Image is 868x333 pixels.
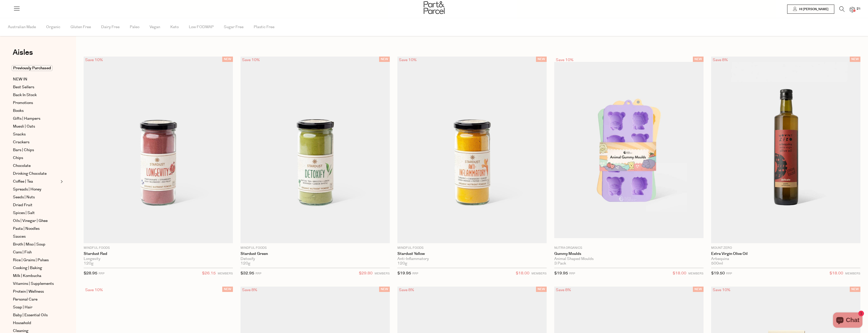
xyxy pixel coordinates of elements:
small: MEMBERS [531,272,547,275]
a: Coffee | Tea [13,179,59,185]
a: Milk | Kombucha [13,273,59,279]
div: Save 10% [84,57,104,63]
span: $32.95 [241,271,254,276]
span: Protein | Wellness [13,289,44,295]
span: NEW [379,57,390,62]
span: 21 [855,7,862,11]
span: Soap | Hair [13,304,32,310]
a: Drinking Chocolate [13,171,59,177]
a: Cans | Fish [13,249,59,255]
span: $29.80 [359,270,373,277]
p: Mindful Foods [241,246,390,250]
span: Vitamins | Supplements [13,281,54,287]
span: Chips [13,155,23,161]
span: Rice | Grains | Pulses [13,257,49,263]
a: Soap | Hair [13,304,59,310]
a: Extra Virgin Olive Oil [711,252,860,256]
a: Previously Purchased [13,65,59,71]
span: Pasta | Noodles [13,226,40,232]
a: Snacks [13,131,59,137]
span: Personal Care [13,296,38,303]
span: 3 Pack [554,261,566,266]
span: Gluten Free [70,18,91,36]
span: $28.95 [84,271,97,276]
span: $18.00 [829,270,843,277]
span: Cans | Fish [13,249,32,255]
inbox-online-store-chat: Shopify online store chat [832,312,864,329]
span: Aisles [13,47,33,58]
img: Stardust Red [84,57,233,243]
a: Stardust Green [241,252,390,256]
div: Anti-Inflammatory [397,257,547,261]
span: Books [13,108,24,114]
small: RRP [255,272,261,275]
span: NEW [850,57,860,62]
a: Chocolate [13,163,59,169]
span: $19.95 [397,271,411,276]
div: Save 10% [554,57,575,63]
img: Extra Virgin Olive Oil [711,57,860,243]
span: Sugar Free [224,18,244,36]
a: Promotions [13,100,59,106]
a: Seeds | Nuts [13,194,59,200]
p: Mindful Foods [84,246,233,250]
span: Gifts | Hampers [13,116,40,122]
a: Aisles [13,49,33,61]
a: NEW IN [13,76,59,82]
span: NEW [693,57,704,62]
span: NEW [536,57,547,62]
div: Animal Shaped Moulds [554,257,704,261]
span: Coffee | Tea [13,179,33,185]
a: Household [13,320,59,326]
span: NEW [693,287,704,292]
span: Hi [PERSON_NAME] [798,7,828,11]
span: Paleo [130,18,139,36]
img: Part&Parcel [424,1,445,14]
a: Best Sellers [13,84,59,90]
span: Snacks [13,131,26,137]
div: Save 10% [711,287,732,293]
span: Dried Fruit [13,202,32,208]
span: NEW [222,287,233,292]
span: Muesli | Oats [13,124,35,130]
a: Chips [13,155,59,161]
img: Stardust Yellow [397,57,547,243]
span: 120g [241,261,250,266]
a: Personal Care [13,296,59,303]
a: Baby | Essential Oils [13,312,59,318]
span: Cooking | Baking [13,265,42,271]
div: Save 8% [554,287,572,293]
span: Previously Purchased [12,65,52,71]
span: $18.00 [516,270,529,277]
span: Household [13,320,31,326]
span: Back In Stock [13,92,37,98]
div: Save 10% [241,57,261,63]
span: Best Sellers [13,84,34,90]
a: Rice | Grains | Pulses [13,257,59,263]
div: Save 8% [241,287,259,293]
a: Sauces [13,234,59,240]
span: NEW [379,287,390,292]
a: Hi [PERSON_NAME] [787,5,834,14]
span: $26.15 [202,270,216,277]
span: Low FODMAP [189,18,214,36]
span: Spreads | Honey [13,186,41,192]
a: Bars | Chips [13,147,59,153]
span: Dairy Free [101,18,120,36]
span: Chocolate [13,163,31,169]
img: Gummy Moulds [554,62,704,238]
div: Save 8% [711,57,729,63]
a: Stardust Red [84,252,233,256]
a: 21 [850,7,855,12]
span: NEW IN [13,76,27,82]
a: Books [13,108,59,114]
small: MEMBERS [845,272,860,275]
a: Protein | Wellness [13,289,59,295]
span: Baby | Essential Oils [13,312,48,318]
span: NEW [850,287,860,292]
span: Broth | Miso | Soup [13,241,45,248]
a: Muesli | Oats [13,124,59,130]
small: RRP [99,272,104,275]
div: Arbequina [711,257,860,261]
span: Crackers [13,139,29,145]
